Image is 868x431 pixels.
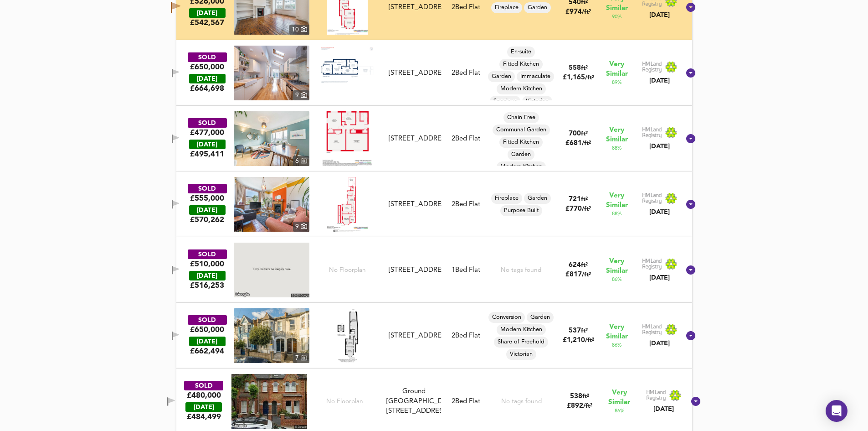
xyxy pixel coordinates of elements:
[612,13,621,21] span: 90 %
[190,193,224,203] div: £555,000
[567,403,592,410] span: £ 892
[327,177,368,232] img: Floorplan
[189,271,226,280] div: [DATE]
[642,324,678,336] img: Land Registry
[527,313,554,322] span: Garden
[189,140,226,149] div: [DATE]
[234,111,309,166] img: property thumbnail
[685,2,696,13] svg: Show Details
[612,79,621,86] span: 89 %
[234,177,309,232] a: property thumbnail 9
[176,237,692,303] div: SOLD£510,000 [DATE]£516,253No Floorplan[STREET_ADDRESS]1Bed FlatNo tags found624ft²£817/ft²Very S...
[606,125,628,145] span: Very Similar
[583,403,592,409] span: / ft²
[293,222,309,232] div: 9
[606,60,628,79] span: Very Similar
[581,197,588,203] span: ft²
[176,303,692,369] div: SOLD£650,000 [DATE]£662,494property thumbnail 7 Floorplan[STREET_ADDRESS]2Bed FlatConversionGarde...
[320,46,375,84] img: Floorplan
[187,390,221,400] div: £480,000
[608,388,630,407] span: Very Similar
[615,407,624,415] span: 86 %
[323,111,373,166] img: Floorplan
[497,163,546,171] span: Modern Kitchen
[452,265,480,275] div: 1 Bed Flat
[452,3,480,12] div: 2 Bed Flat
[501,397,542,406] div: No tags found
[326,397,363,406] span: No Floorplan
[490,97,520,105] span: Spacious
[508,151,534,159] span: Garden
[234,111,309,166] a: property thumbnail 6
[503,114,539,122] span: Chain Free
[231,374,307,429] img: streetview
[497,324,546,335] div: Modern Kitchen
[329,266,366,275] span: No Floorplan
[500,207,542,215] span: Purpose Built
[612,276,621,283] span: 86 %
[582,272,591,278] span: / ft²
[488,312,525,323] div: Conversion
[452,134,480,144] div: 2 Bed Flat
[642,10,678,20] div: [DATE]
[190,83,224,93] span: £ 664,698
[490,96,520,107] div: Spacious
[234,308,309,363] img: property thumbnail
[293,90,309,100] div: 9
[188,184,227,193] div: SOLD
[488,73,515,81] span: Garden
[190,149,224,159] span: £ 495,411
[581,262,588,268] span: ft²
[289,25,309,35] div: 10
[488,313,525,322] span: Conversion
[499,138,543,146] span: Fitted Kitchen
[190,280,224,291] span: £ 516,253
[565,271,591,278] span: £ 817
[452,397,480,406] div: 2 Bed Flat
[612,342,621,349] span: 86 %
[685,133,696,144] svg: Show Details
[507,47,535,57] div: En-suite
[522,97,552,105] span: Victorian
[385,134,445,144] div: 3 Dounesforth Gardens, SW18 4QP
[642,142,678,151] div: [DATE]
[452,200,480,209] div: 2 Bed Flat
[585,338,594,343] span: / ft²
[234,308,309,363] a: property thumbnail 7
[642,208,678,217] div: [DATE]
[508,149,534,160] div: Garden
[507,48,535,56] span: En-suite
[685,265,696,275] svg: Show Details
[491,4,522,12] span: Fireplace
[642,61,678,73] img: Land Registry
[642,76,678,85] div: [DATE]
[386,387,442,416] div: Ground [GEOGRAPHIC_DATA][STREET_ADDRESS]
[190,62,224,72] div: £650,000
[563,74,594,81] span: £ 1,165
[189,205,226,215] div: [DATE]
[389,200,442,209] div: [STREET_ADDRESS]
[293,156,309,166] div: 6
[188,52,227,62] div: SOLD
[187,412,221,422] span: £ 484,499
[685,199,696,210] svg: Show Details
[581,131,588,137] span: ft²
[582,206,591,212] span: / ft²
[690,396,701,407] svg: Show Details
[500,205,542,216] div: Purpose Built
[642,127,678,139] img: Land Registry
[234,46,309,100] a: property thumbnail 9
[497,83,546,94] div: Modern Kitchen
[501,266,541,275] div: No tags found
[190,215,224,225] span: £ 570,262
[491,194,522,203] span: Fireplace
[185,402,222,412] div: [DATE]
[497,326,546,334] span: Modern Kitchen
[582,394,589,400] span: ft²
[569,196,581,203] span: 721
[189,337,226,346] div: [DATE]
[581,65,588,71] span: ft²
[497,161,546,172] div: Modern Kitchen
[452,331,480,341] div: 2 Bed Flat
[642,273,678,282] div: [DATE]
